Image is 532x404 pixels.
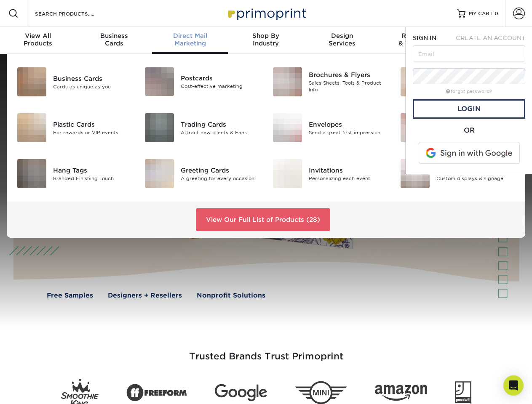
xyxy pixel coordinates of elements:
[228,27,304,54] a: Shop ByIndustry
[304,32,380,40] span: Design
[304,32,380,47] div: Services
[20,331,513,372] h3: Trusted Brands Trust Primoprint
[446,89,492,94] a: forgot password?
[228,32,304,40] span: Shop By
[375,385,427,401] img: Amazon
[495,11,498,16] span: 0
[456,35,525,41] span: CREATE AN ACCOUNT
[76,32,152,47] div: Cards
[413,99,525,119] a: Login
[152,32,228,47] div: Marketing
[380,27,456,54] a: Resources& Templates
[76,32,152,40] span: Business
[215,384,267,401] img: Google
[76,27,152,54] a: BusinessCards
[228,32,304,47] div: Industry
[413,125,525,136] div: OR
[503,375,524,396] div: Open Intercom Messenger
[413,45,525,61] input: Email
[380,32,456,47] div: & Templates
[469,10,493,17] span: MY CART
[304,27,380,54] a: DesignServices
[152,27,228,54] a: Direct MailMarketing
[152,32,228,40] span: Direct Mail
[413,35,436,41] span: SIGN IN
[34,8,116,19] input: SEARCH PRODUCTS.....
[224,4,308,22] img: Primoprint
[380,32,456,40] span: Resources
[196,208,330,231] a: View Our Full List of Products (28)
[455,381,471,404] img: Goodwill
